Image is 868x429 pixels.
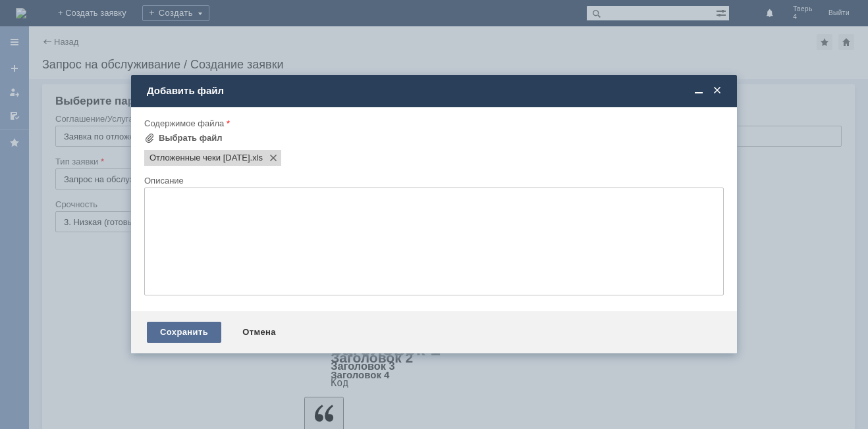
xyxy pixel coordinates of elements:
span: Отложенные чеки 08.09.2025.xls [149,153,250,163]
div: Добавить файл [147,85,724,97]
span: Свернуть (Ctrl + M) [692,85,705,97]
div: Выбрать файл [159,133,223,143]
div: Описание [144,176,721,185]
div: Добрый вечер, удалите пожалуйста отлжонные чеки [5,5,192,26]
span: Закрыть [711,85,724,97]
div: Содержимое файла [144,119,721,128]
span: Отложенные чеки 08.09.2025.xls [250,153,263,163]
